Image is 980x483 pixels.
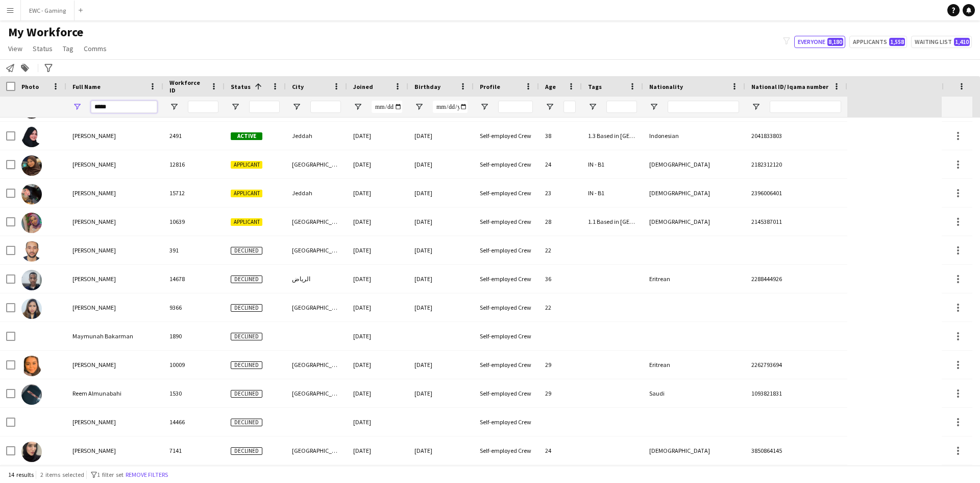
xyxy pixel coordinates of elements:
a: Status [29,42,57,55]
img: Mamun Abdu [21,270,42,290]
div: 22 [539,236,582,264]
div: [GEOGRAPHIC_DATA] [286,150,347,178]
span: [PERSON_NAME] [72,304,116,311]
span: Declined [231,247,262,255]
span: My Workforce [8,25,83,40]
div: [DEMOGRAPHIC_DATA] [643,436,745,465]
input: Workforce ID Filter Input [188,101,218,113]
button: Open Filter Menu [292,102,301,111]
input: Full Name Filter Input [91,101,157,113]
span: Workforce ID [169,79,206,94]
input: National ID/ Iqama number Filter Input [770,101,841,113]
div: Self-employed Crew [474,293,539,321]
span: 2145387011 [751,218,782,225]
div: [DATE] [347,408,408,436]
div: 22 [539,293,582,321]
button: Open Filter Menu [751,102,761,111]
span: [PERSON_NAME] [72,275,116,283]
button: Open Filter Menu [545,102,554,111]
span: Tag [63,44,73,53]
div: 24 [539,436,582,465]
div: [GEOGRAPHIC_DATA] [286,379,347,407]
span: 1093821831 [751,389,782,397]
input: City Filter Input [310,101,341,113]
span: Declined [231,447,262,455]
div: [DATE] [408,208,474,236]
span: Comms [84,44,107,53]
div: Saudi [643,379,745,407]
app-action-btn: Advanced filters [42,62,55,74]
input: Nationality Filter Input [668,101,739,113]
div: [DEMOGRAPHIC_DATA] [643,208,745,236]
div: 29 [539,351,582,379]
input: Age Filter Input [563,101,576,113]
span: Active [231,132,262,140]
div: [DATE] [408,236,474,264]
img: Shahd Almunajed [21,442,42,462]
div: [DATE] [408,150,474,178]
span: Declined [231,275,262,283]
img: Maymunah abdulrahman bakarman Maymunah [21,298,42,319]
div: [DATE] [347,322,408,350]
div: 1.1 Based in [GEOGRAPHIC_DATA], 2.1 English Level = 1/3 Poor, IN -B2, Presentable C [582,208,643,236]
div: [GEOGRAPHIC_DATA] [286,208,347,236]
span: Applicant [231,190,262,197]
span: Profile [480,83,500,90]
div: [GEOGRAPHIC_DATA] [286,236,347,264]
button: Waiting list1,410 [911,36,972,48]
span: Reem Almunabahi [72,389,121,397]
span: 2041833803 [751,132,782,140]
span: Declined [231,419,262,426]
span: [PERSON_NAME] [72,160,116,168]
div: 14678 [163,265,225,293]
span: 2288444926 [751,275,782,283]
span: Declined [231,333,262,340]
div: [DATE] [408,265,474,293]
span: [PERSON_NAME] [72,447,116,454]
div: [GEOGRAPHIC_DATA] [286,293,347,321]
button: Open Filter Menu [169,102,179,111]
div: 391 [163,236,225,264]
div: Self-employed Crew [474,179,539,207]
div: [DATE] [408,436,474,465]
span: Nationality [649,83,683,90]
span: View [8,44,22,53]
button: EWC - Gaming [21,1,75,20]
div: 38 [539,122,582,150]
button: Open Filter Menu [414,102,424,111]
div: Self-employed Crew [474,122,539,150]
span: Applicant [231,218,262,226]
span: [PERSON_NAME] [72,189,116,197]
div: 2491 [163,122,225,150]
div: الرياض [286,265,347,293]
button: Remove filters [124,469,170,480]
button: Open Filter Menu [72,102,82,111]
span: [PERSON_NAME] [72,246,116,254]
div: [DATE] [347,293,408,321]
span: Birthday [414,83,440,90]
span: Status [231,83,251,90]
div: Self-employed Crew [474,265,539,293]
span: Declined [231,361,262,369]
span: Joined [353,83,373,90]
div: 14466 [163,408,225,436]
div: 23 [539,179,582,207]
span: Maymunah Bakarman [72,332,133,340]
span: 2396006401 [751,189,782,197]
div: [DATE] [347,351,408,379]
div: [DATE] [347,208,408,236]
div: [DATE] [347,379,408,407]
span: Tags [588,83,602,90]
span: 1,558 [889,38,905,46]
span: Full Name [72,83,101,90]
span: 2 items selected [40,471,84,478]
span: Declined [231,304,262,312]
div: Self-employed Crew [474,322,539,350]
div: Self-employed Crew [474,436,539,465]
div: 15712 [163,179,225,207]
a: Comms [80,42,111,55]
div: [DEMOGRAPHIC_DATA] [643,179,745,207]
span: 3850864145 [751,447,782,454]
input: Tags Filter Input [606,101,637,113]
img: Muna Ahmed [21,184,42,204]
